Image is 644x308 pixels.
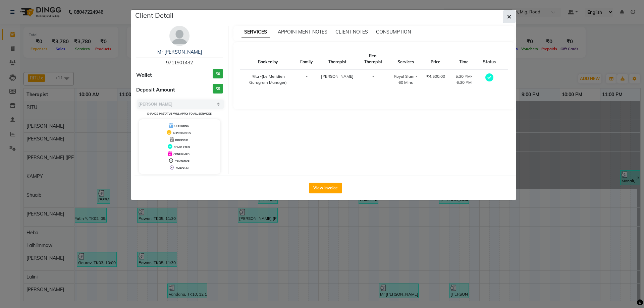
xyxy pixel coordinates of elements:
span: CLIENT NOTES [335,29,368,35]
span: 9711901432 [166,60,193,66]
th: Status [479,49,500,69]
h3: ₹0 [213,84,223,94]
th: Req. Therapist [358,49,389,69]
span: CONFIRMED [173,152,190,156]
th: Services [389,49,422,69]
span: COMPLETED [174,145,190,149]
span: CHECK-IN [176,167,189,170]
div: ₹4,500.00 [426,73,445,79]
td: - [358,69,389,90]
div: Royal Siam - 60 Mins [393,73,418,85]
th: Family [296,49,317,69]
td: - [296,69,317,90]
span: Deposit Amount [136,86,175,94]
span: UPCOMING [174,124,189,128]
a: Mr [PERSON_NAME] [157,49,202,55]
span: [PERSON_NAME] [321,74,354,79]
span: Wallet [136,71,152,79]
span: DROPPED [175,138,188,142]
small: Change in status will apply to all services. [147,112,212,115]
img: avatar [169,26,190,46]
th: Booked by [240,49,297,69]
h3: ₹0 [213,69,223,79]
td: 5:30 PM-6:30 PM [449,69,479,90]
h5: Client Detail [135,10,173,20]
span: APPOINTMENT NOTES [278,29,327,35]
th: Price [422,49,449,69]
button: View Invoice [309,183,342,193]
th: Time [449,49,479,69]
span: CONSUMPTION [376,29,411,35]
th: Therapist [317,49,358,69]
td: Ritu -(Le Meridien Gurugram Manager) [240,69,297,90]
span: IN PROGRESS [173,131,191,135]
span: TENTATIVE [175,160,190,163]
span: SERVICES [241,26,270,38]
